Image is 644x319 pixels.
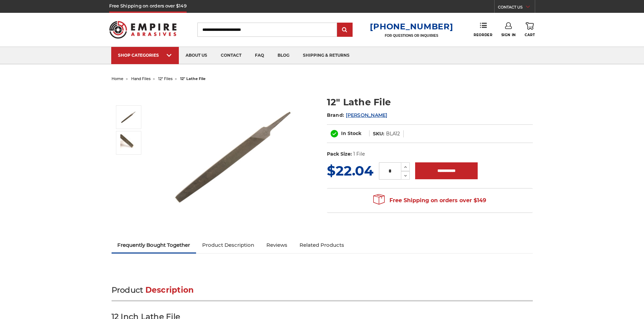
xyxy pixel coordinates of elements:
span: Free Shipping on orders over $149 [373,194,486,207]
dd: 1 File [353,151,365,158]
span: Reorder [474,33,492,37]
span: Description [145,285,194,295]
img: 12 Inch Lathe File, Single Cut, Tip [120,134,137,151]
a: about us [179,47,214,64]
dd: BLA12 [386,130,400,137]
a: Reorder [474,22,492,37]
a: shipping & returns [296,47,356,64]
a: Reviews [260,238,293,252]
div: SHOP CATEGORIES [118,53,172,58]
dt: SKU: [373,130,384,137]
a: Cart [525,22,535,37]
a: faq [248,47,271,64]
span: Brand: [327,112,344,118]
span: $22.04 [327,162,374,179]
span: 12" lathe file [180,76,206,81]
dt: Pack Size: [327,151,352,158]
p: FOR QUESTIONS OR INQUIRIES [370,33,453,38]
span: Cart [525,33,535,37]
span: In Stock [341,130,361,136]
a: 12" files [158,76,172,81]
a: CONTACT US [498,3,535,13]
a: Frequently Bought Together [112,238,196,252]
a: [PHONE_NUMBER] [370,22,453,31]
img: 12 Inch Lathe File, Single Cut [169,88,305,223]
h1: 12" Lathe File [327,96,533,109]
a: contact [214,47,248,64]
a: hand files [131,76,150,81]
input: Submit [338,23,352,37]
img: 12 Inch Lathe File, Single Cut [120,109,137,126]
a: Product Description [196,238,260,252]
a: [PERSON_NAME] [346,112,387,118]
a: blog [271,47,296,64]
span: Product [112,285,143,295]
a: Related Products [293,238,350,252]
span: Sign In [501,33,516,37]
img: Empire Abrasives [109,17,177,43]
a: home [112,76,123,81]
